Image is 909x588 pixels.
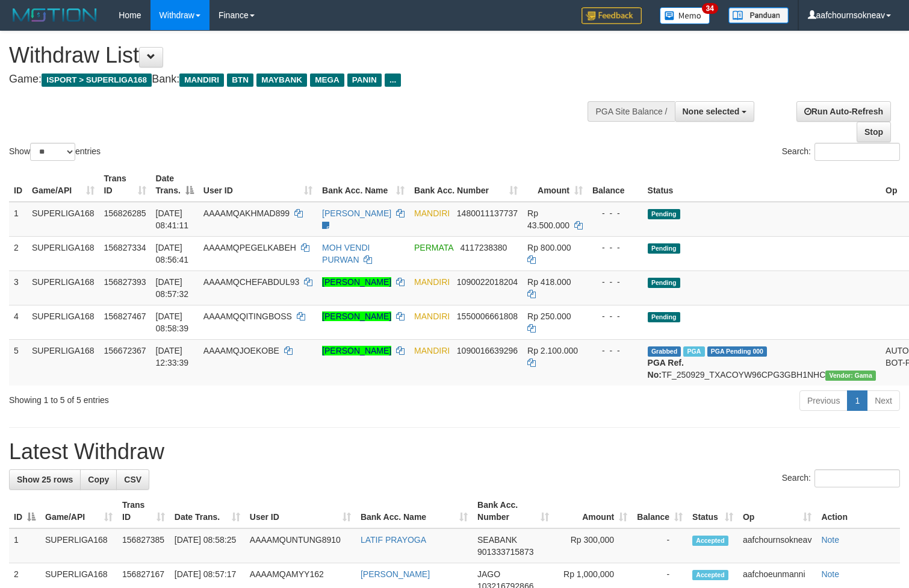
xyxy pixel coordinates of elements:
a: 1 [847,390,867,411]
th: Bank Acc. Number: activate to sort column ascending [409,167,523,202]
th: ID: activate to sort column descending [9,494,40,528]
td: 1 [9,528,40,563]
td: TF_250929_TXACOYW96CPG3GBH1NHC [643,339,881,386]
span: CSV [124,475,141,484]
a: LATIF PRAYOGA [361,535,426,545]
th: User ID: activate to sort column ascending [245,494,356,528]
label: Search: [782,143,900,161]
td: SUPERLIGA168 [27,305,99,339]
span: JAGO [477,569,500,579]
span: Copy 1090022018204 to clipboard [457,277,518,287]
label: Search: [782,469,900,487]
span: Copy 1550006661808 to clipboard [457,311,518,321]
span: Rp 800.000 [527,243,571,252]
td: 3 [9,271,27,305]
div: - - - [592,242,638,254]
a: Run Auto-Refresh [796,101,891,122]
td: AAAAMQUNTUNG8910 [245,528,356,563]
div: - - - [592,345,638,357]
span: Copy 901333715873 to clipboard [477,547,533,557]
span: [DATE] 12:33:39 [156,346,189,367]
span: MANDIRI [179,73,224,87]
span: BTN [227,73,253,87]
th: Game/API: activate to sort column ascending [27,167,99,202]
img: MOTION_logo.png [9,6,101,24]
td: 4 [9,305,27,339]
span: Copy [88,475,109,484]
span: Vendor URL: https://trx31.1velocity.biz [825,371,876,381]
td: SUPERLIGA168 [27,271,99,305]
span: MAYBANK [256,73,307,87]
td: - [632,528,687,563]
img: panduan.png [728,7,789,23]
span: ... [385,73,401,87]
th: Status [643,167,881,202]
span: Copy 4117238380 to clipboard [461,243,507,252]
span: MANDIRI [414,346,450,355]
th: Balance: activate to sort column ascending [632,494,687,528]
span: Pending [648,209,680,219]
span: [DATE] 08:41:11 [156,208,189,230]
th: Date Trans.: activate to sort column ascending [170,494,245,528]
h1: Withdraw List [9,43,594,67]
span: MEGA [310,73,344,87]
th: Date Trans.: activate to sort column descending [151,167,199,202]
span: Accepted [692,536,728,546]
span: SEABANK [477,535,517,545]
a: Copy [80,469,117,490]
span: [DATE] 08:57:32 [156,277,189,299]
span: [DATE] 08:56:41 [156,243,189,264]
th: Bank Acc. Number: activate to sort column ascending [473,494,554,528]
a: MOH VENDI PURWAN [322,243,370,264]
div: - - - [592,276,638,288]
a: [PERSON_NAME] [322,277,391,287]
th: Bank Acc. Name: activate to sort column ascending [317,167,409,202]
span: 156827334 [104,243,146,252]
th: Trans ID: activate to sort column ascending [117,494,170,528]
span: Pending [648,312,680,322]
a: [PERSON_NAME] [322,208,391,218]
span: AAAAMQPEGELKABEH [203,243,296,252]
th: Amount: activate to sort column ascending [554,494,632,528]
span: Copy 1480011137737 to clipboard [457,208,518,218]
span: PGA Pending [707,346,768,357]
td: 156827385 [117,528,170,563]
a: Next [867,390,900,411]
a: [PERSON_NAME] [361,569,430,579]
a: Show 25 rows [9,469,81,490]
span: AAAAMQQITINGBOSS [203,311,292,321]
div: PGA Site Balance / [588,101,674,122]
span: AAAAMQJOEKOBE [203,346,279,355]
td: [DATE] 08:58:25 [170,528,245,563]
td: SUPERLIGA168 [27,202,99,237]
input: Search: [814,469,900,487]
a: [PERSON_NAME] [322,311,391,321]
td: 2 [9,236,27,271]
div: Showing 1 to 5 of 5 entries [9,389,370,406]
th: Bank Acc. Name: activate to sort column ascending [356,494,473,528]
th: Balance [588,167,643,202]
span: MANDIRI [414,311,450,321]
span: PANIN [347,73,382,87]
span: 156826285 [104,208,146,218]
th: Game/API: activate to sort column ascending [40,494,117,528]
span: 156827467 [104,311,146,321]
div: - - - [592,310,638,322]
th: Op: activate to sort column ascending [738,494,816,528]
span: ISPORT > SUPERLIGA168 [42,73,152,87]
td: SUPERLIGA168 [27,339,99,386]
img: Feedback.jpg [582,7,642,24]
th: Trans ID: activate to sort column ascending [99,167,151,202]
button: None selected [675,101,755,122]
span: MANDIRI [414,277,450,287]
th: Amount: activate to sort column ascending [523,167,588,202]
span: Show 25 rows [17,475,73,484]
span: Grabbed [648,346,681,357]
span: Rp 2.100.000 [527,346,578,355]
span: Copy 1090016639296 to clipboard [457,346,518,355]
span: AAAAMQCHEFABDUL93 [203,277,300,287]
a: Note [821,535,839,545]
a: Stop [857,122,891,142]
a: Previous [799,390,848,411]
th: Status: activate to sort column ascending [687,494,738,528]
